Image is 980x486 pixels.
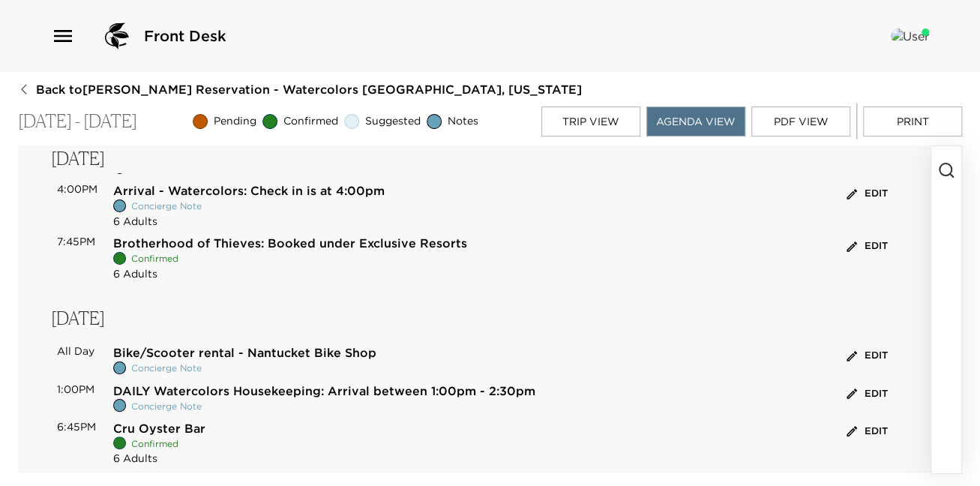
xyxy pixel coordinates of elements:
span: Confirmed [131,253,178,265]
span: Cru Oyster Bar [113,421,205,436]
span: Brotherhood of Thieves: Booked under Exclusive Resorts [113,235,467,250]
span: Bike/Scooter rental - Nantucket Bike Shop [113,345,376,360]
button: Back to[PERSON_NAME] Reservation - Watercolors [GEOGRAPHIC_DATA], [US_STATE] [18,81,582,97]
img: User [891,28,929,43]
span: Back to [PERSON_NAME] Reservation - Watercolors [GEOGRAPHIC_DATA], [US_STATE] [36,81,582,97]
span: 6 Adults [113,267,157,280]
span: Concierge Note [131,400,202,413]
button: Edit [843,420,892,443]
p: 7:45PM [57,235,113,281]
button: Edit [843,235,892,258]
img: logo [99,18,135,54]
button: Trip View [541,106,640,136]
button: Agenda View [646,106,745,136]
button: PDF View [751,106,850,136]
button: Edit [843,382,892,406]
p: 6:45PM [57,420,113,466]
button: Edit [843,182,892,205]
button: Print [863,106,962,136]
span: Notes [448,114,478,129]
span: 6 Adults [113,214,157,228]
p: [DATE] [51,145,898,172]
span: Arrival - Watercolors: Check in is at 4:00pm [113,183,385,198]
span: DAILY Watercolors Housekeeping: Arrival between 1:00pm - 2:30pm [113,383,535,398]
span: Concierge Note [131,200,202,213]
span: 6 Adults [113,451,157,465]
p: 1:00PM [57,382,113,414]
button: Edit [843,344,892,367]
p: All Day [57,344,113,376]
span: Confirmed [131,438,178,451]
span: Pending [214,114,256,129]
p: 4:00PM [57,182,113,229]
p: [DATE] [51,305,898,332]
span: Suggested [365,114,421,129]
p: [DATE] - [DATE] [18,111,137,133]
span: Front Desk [144,25,226,46]
span: Confirmed [283,114,338,129]
span: Concierge Note [131,362,202,375]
